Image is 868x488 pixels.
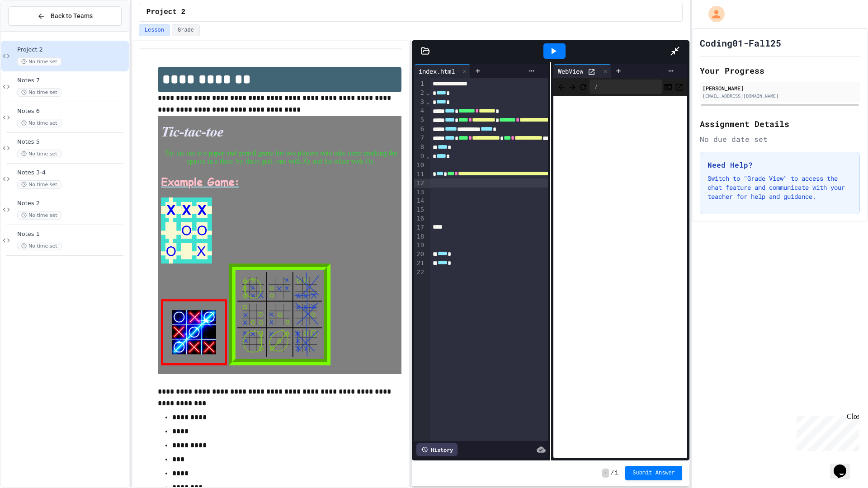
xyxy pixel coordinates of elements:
div: / [590,80,662,94]
button: Console [664,81,673,92]
div: Chat with us now!Close [4,4,62,57]
div: 11 [414,170,425,179]
span: Back [557,81,566,92]
div: 18 [414,232,425,241]
span: Notes 3-4 [17,169,127,177]
span: Submit Answer [632,469,675,477]
button: Open in new tab [675,81,684,92]
span: No time set [17,180,61,189]
div: 5 [414,116,425,125]
h3: Need Help? [708,160,852,170]
span: No time set [17,119,61,127]
div: 19 [414,241,425,250]
iframe: chat widget [830,452,859,479]
span: No time set [17,88,61,97]
span: Fold line [425,152,430,160]
span: Notes 7 [17,77,127,84]
div: History [416,443,458,456]
div: index.html [414,64,471,78]
span: - [602,469,609,478]
h2: Your Progress [700,64,860,77]
div: 8 [414,143,425,152]
p: Switch to "Grade View" to access the chat feature and communicate with your teacher for help and ... [708,174,852,201]
div: No due date set [700,134,860,145]
div: 14 [414,197,425,206]
span: Notes 2 [17,200,127,207]
div: WebView [553,64,611,78]
div: My Account [699,4,727,24]
div: 17 [414,223,425,232]
span: Fold line [425,98,430,105]
span: Project 2 [17,46,127,54]
div: 15 [414,206,425,215]
span: / [611,469,614,477]
div: 7 [414,134,425,143]
div: 20 [414,250,425,259]
div: 1 [414,80,425,89]
span: No time set [17,150,61,158]
div: 4 [414,107,425,116]
span: Forward [568,81,577,92]
div: 10 [414,161,425,170]
span: 1 [615,469,618,477]
button: Back to Teams [8,6,122,26]
div: 2 [414,89,425,98]
span: No time set [17,57,61,66]
iframe: Web Preview [553,96,687,459]
span: Fold line [425,89,430,96]
h2: Assignment Details [700,117,860,130]
iframe: chat widget [793,413,859,451]
span: Notes 1 [17,230,127,238]
div: 13 [414,188,425,197]
div: 6 [414,125,425,134]
div: index.html [414,66,459,76]
span: Notes 5 [17,138,127,146]
span: Notes 6 [17,108,127,115]
div: 9 [414,152,425,161]
div: 22 [414,268,425,277]
span: No time set [17,211,61,220]
button: Refresh [579,81,588,92]
span: Back to Teams [51,11,93,21]
button: Grade [172,24,200,36]
div: 16 [414,214,425,223]
div: WebView [553,66,588,76]
h1: Coding01-Fall25 [700,37,781,49]
div: 12 [414,179,425,188]
div: [EMAIL_ADDRESS][DOMAIN_NAME] [703,93,857,99]
button: Lesson [139,24,170,36]
div: [PERSON_NAME] [703,84,857,92]
div: 21 [414,259,425,268]
span: Project 2 [146,7,185,18]
span: No time set [17,242,61,250]
button: Submit Answer [625,466,682,480]
div: 3 [414,98,425,107]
